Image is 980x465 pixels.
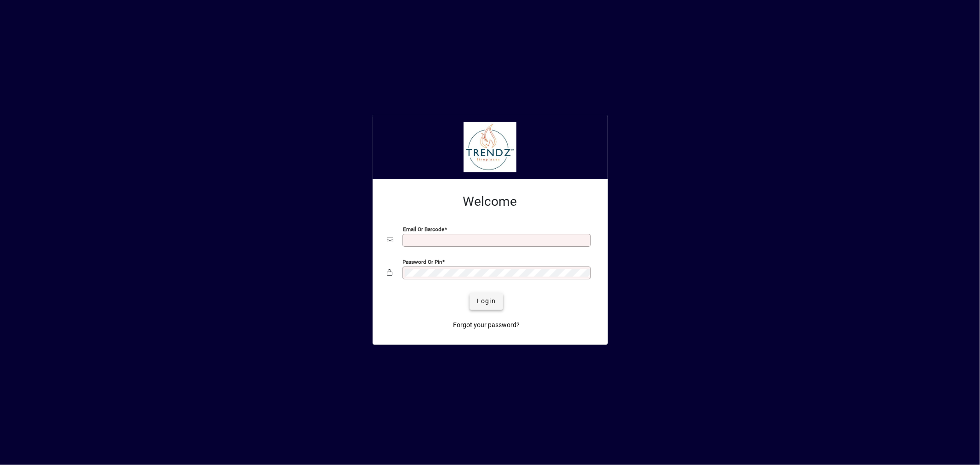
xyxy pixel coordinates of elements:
[470,293,503,310] button: Login
[403,226,444,232] mat-label: Email or Barcode
[477,296,496,306] span: Login
[449,317,523,334] a: Forgot your password?
[387,194,593,210] h2: Welcome
[453,320,520,330] span: Forgot your password?
[403,258,442,265] mat-label: Password or Pin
